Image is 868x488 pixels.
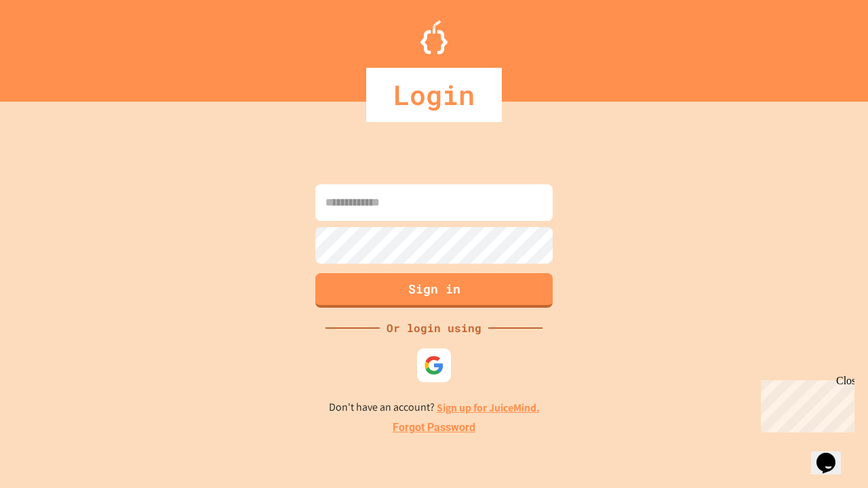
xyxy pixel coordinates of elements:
iframe: chat widget [811,434,854,474]
iframe: chat widget [755,375,854,432]
p: Don't have an account? [329,399,540,416]
img: google-icon.svg [424,355,444,375]
a: Sign up for JuiceMind. [437,401,540,415]
div: Or login using [380,320,488,336]
a: Forgot Password [393,420,475,436]
img: Logo.svg [420,20,448,54]
button: Sign in [315,273,553,308]
div: Login [366,68,502,122]
div: Chat with us now!Close [5,5,94,86]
